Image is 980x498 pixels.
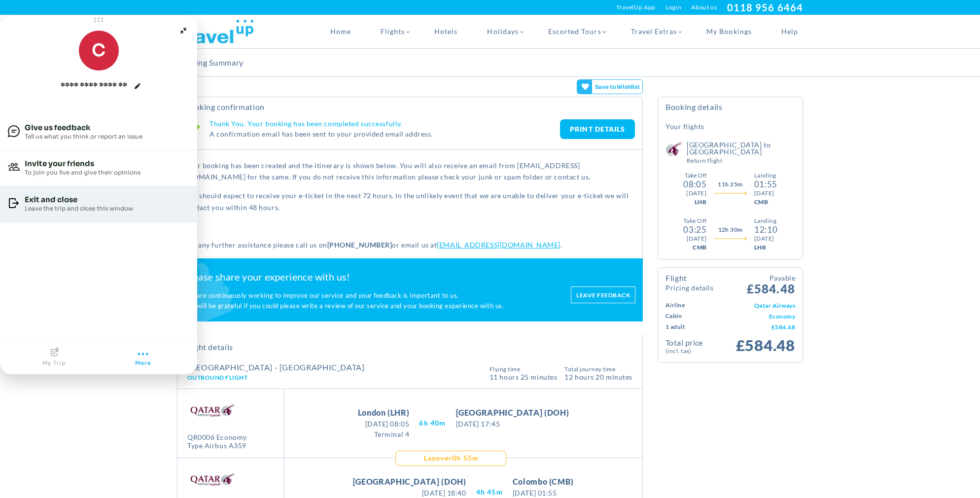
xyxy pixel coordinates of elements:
h4: [GEOGRAPHIC_DATA] - [GEOGRAPHIC_DATA] [187,363,365,371]
h2: Flight Details [185,342,635,352]
span: [DATE] 17:45 [456,419,569,429]
small: Payable [747,273,795,283]
a: Leave feedback [571,286,635,303]
p: Your booking has been created and the itinerary is shown below. You will also receive an email fr... [185,160,635,183]
span: £584.48 [736,336,795,355]
span: [DATE] 08:05 [358,419,410,429]
a: Home [315,15,366,48]
div: LHR [695,198,706,207]
h2: Booking Summary [177,49,244,76]
img: Qatar Airways [664,142,684,156]
div: 08:05 [683,180,706,189]
div: Type Airbus A359 [187,442,247,450]
h4: Flight [665,274,713,291]
strong: [PHONE_NUMBER] [327,241,392,249]
div: [DATE] [754,234,777,243]
span: [DATE] 18:40 [353,488,466,498]
span: 4H 45M [476,486,503,498]
small: Pricing Details [665,285,713,291]
small: Return Flight [687,158,795,164]
span: [GEOGRAPHIC_DATA] (DOH) [353,476,466,488]
span: Layover [424,452,452,464]
div: [DATE] [686,189,706,198]
td: Airline [665,300,708,311]
span: 11h 25m [718,180,742,189]
span: Colombo (CMB) [513,476,574,488]
gamitee-button: Get your friends' opinions [577,79,643,94]
td: Economy [708,311,795,321]
p: We are continuously working to improve our service and your feedback is important to us. We will ... [184,290,561,312]
a: Escorted Tours [533,15,616,48]
p: A confirmation email has been sent to your provided email address. [210,128,560,140]
td: £584.48 [708,321,795,332]
a: 0118 956 6464 [727,1,803,13]
div: 0H 55M [421,452,479,464]
td: Total Price [665,337,731,355]
small: (Incl. Tax) [665,347,731,355]
h5: [GEOGRAPHIC_DATA] to [GEOGRAPHIC_DATA] [687,142,795,164]
h4: Thank You. Your booking has been completed successfully. [210,119,560,128]
a: Travel Extras [616,15,692,48]
td: Qatar Airways [708,300,795,311]
span: 12 hours 20 Minutes [564,372,632,381]
h4: Booking Details [665,102,795,119]
span: 12h 30m [718,225,743,234]
h2: Please share your experience with us! [184,271,561,283]
span: [DATE] 01:55 [513,488,574,498]
span: London (LHR) [358,407,410,419]
span: 11 Hours 25 Minutes [490,372,558,381]
div: LHR [754,243,777,252]
a: Help [767,15,803,48]
div: Take Off [685,171,706,180]
img: QR.png [187,396,237,425]
div: 03:25 [683,225,706,234]
div: Landing [754,171,777,180]
h2: Booking Confirmation [185,102,635,112]
div: 01:55 [754,180,777,189]
a: Holidays [472,15,533,48]
h5: Your Flights [665,122,704,132]
td: 1 Adult [665,321,708,332]
div: QR0006 Economy [187,433,247,442]
span: £584.48 [747,273,795,295]
div: 12:10 [754,225,777,234]
div: Take Off [683,216,707,225]
p: You should expect to receive your e-ticket in the next 72 hours. In the unlikely event that we ar... [185,190,635,213]
a: PRINT DETAILS [560,119,635,139]
div: [DATE] [687,234,707,243]
div: CMB [693,243,706,252]
span: 6H 40M [419,417,446,429]
span: Flying Time [490,366,558,372]
a: Hotels [420,15,472,48]
div: Landing [754,216,777,225]
span: Terminal 4 [358,429,410,439]
div: CMB [754,198,777,207]
p: For any further assistance please call us on or email us at . [185,239,635,250]
a: My Bookings [692,15,767,48]
td: Cabin [665,311,708,321]
img: QR.png [187,465,237,494]
a: Flights [366,15,420,48]
a: [EMAIL_ADDRESS][DOMAIN_NAME] [437,241,560,249]
span: Outbound Flight [187,374,247,381]
span: [GEOGRAPHIC_DATA] (DOH) [456,407,569,419]
div: [DATE] [754,189,777,198]
span: Total Journey Time [564,366,632,372]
